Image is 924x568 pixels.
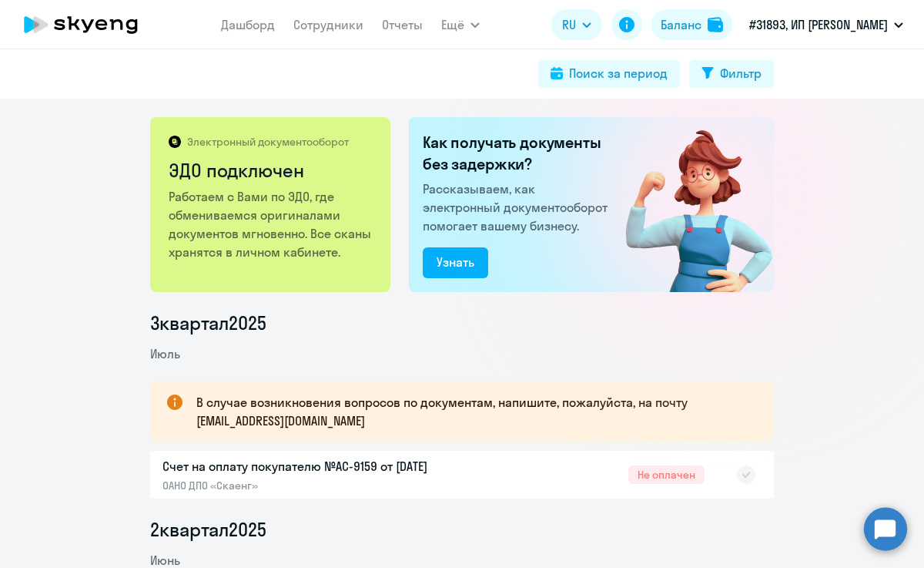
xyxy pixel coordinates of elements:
h2: Как получать документы без задержки? [423,132,614,175]
div: Фильтр [720,64,762,82]
button: RU [551,9,602,40]
span: RU [562,15,576,34]
button: #31893, ИП [PERSON_NAME] [742,6,911,43]
p: В случае возникновения вопросов по документам, напишите, пожалуйста, на почту [EMAIL_ADDRESS][DOM... [196,393,746,430]
span: Июль [150,346,180,361]
li: 3 квартал 2025 [150,311,774,335]
div: Баланс [661,15,701,34]
button: Поиск за период [538,60,680,88]
h2: ЭДО подключен [169,158,374,183]
p: #31893, ИП [PERSON_NAME] [749,15,888,34]
span: Ещё [441,15,464,34]
div: Поиск за период [569,64,668,82]
button: Фильтр [689,60,774,88]
img: connected [601,117,774,292]
p: Работаем с Вами по ЭДО, где обмениваемся оригиналами документов мгновенно. Все сканы хранятся в л... [169,187,374,261]
li: 2 квартал 2025 [150,517,774,542]
a: Отчеты [382,17,423,32]
button: Ещё [441,9,480,40]
button: Узнать [423,247,488,278]
p: Рассказываем, как электронный документооборот помогает вашему бизнесу. [423,180,614,235]
p: Электронный документооборот [187,135,349,149]
span: Июнь [150,553,180,568]
a: Дашборд [221,17,275,32]
div: Узнать [437,253,474,271]
img: balance [708,17,723,32]
a: Сотрудники [293,17,363,32]
button: Балансbalance [651,9,732,40]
